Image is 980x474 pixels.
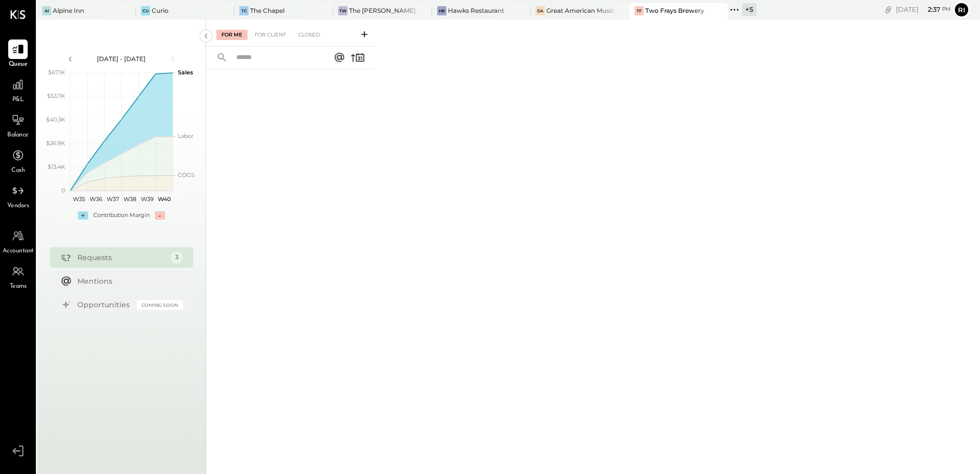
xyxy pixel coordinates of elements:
div: [DATE] [896,5,951,14]
div: Contribution Margin [93,211,150,220]
div: TF [635,6,644,15]
div: Opportunities [77,300,132,310]
text: Labor [178,132,193,140]
div: For Me [216,30,248,40]
div: Two Frays Brewery [645,6,704,15]
div: Alpine Inn [53,6,84,15]
text: Sales [178,69,193,76]
div: Closed [293,30,325,40]
span: Cash [11,166,25,175]
a: Vendors [1,181,35,211]
span: Teams [10,282,27,291]
div: Great American Music Hall [546,6,614,15]
text: $67.1K [48,69,65,76]
a: Queue [1,39,35,69]
div: Cu [141,6,150,15]
div: Coming Soon [137,300,183,310]
div: The [PERSON_NAME] [349,6,416,15]
div: TW [338,6,348,15]
div: copy link [883,4,893,15]
text: W38 [124,195,136,203]
a: Balance [1,110,35,140]
text: $26.9K [46,140,65,147]
a: Accountant [1,226,35,256]
text: W39 [140,195,153,203]
a: Cash [1,146,35,175]
text: $13.4K [48,163,65,170]
div: TC [239,6,249,15]
text: W40 [157,195,170,203]
span: P&L [12,95,24,105]
div: HR [437,6,446,15]
div: [DATE] - [DATE] [78,54,165,63]
span: Queue [9,60,28,69]
div: + 5 [742,3,757,16]
text: $40.3K [46,116,65,123]
div: + [78,211,88,220]
div: AI [42,6,51,15]
span: Balance [7,131,29,140]
span: Vendors [7,202,29,211]
div: The Chapel [250,6,284,15]
div: Curio [152,6,169,15]
button: Ri [953,2,970,18]
div: For Client [250,30,291,40]
a: P&L [1,75,35,105]
div: - [155,211,165,220]
text: $53.7K [47,92,65,100]
text: 0 [62,187,65,194]
span: Accountant [3,247,34,256]
div: Hawks Restaurant [448,6,504,15]
text: W35 [72,195,85,203]
div: 3 [171,251,183,264]
div: GA [536,6,545,15]
text: W36 [89,195,102,203]
text: COGS [178,171,195,179]
div: Requests [77,252,166,263]
a: Teams [1,262,35,291]
text: W37 [107,195,119,203]
div: Mentions [77,276,178,286]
